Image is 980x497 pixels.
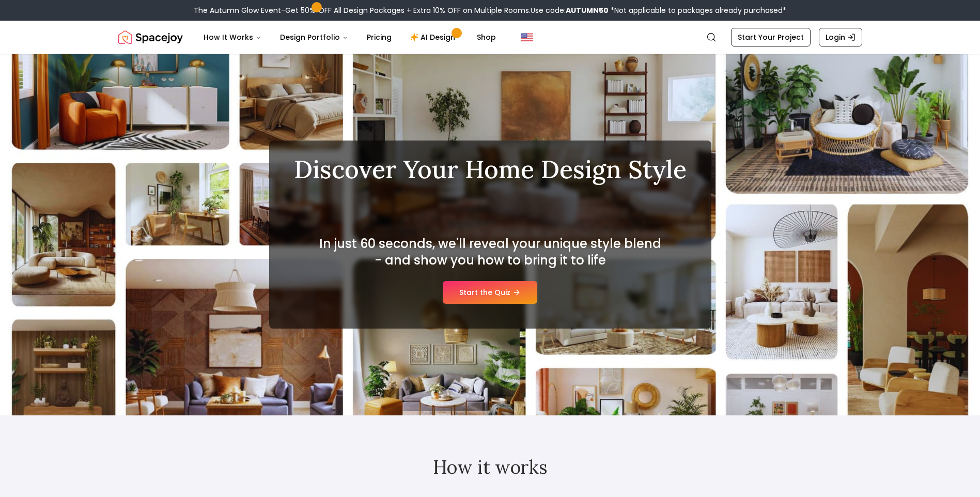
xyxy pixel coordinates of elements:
a: AI Design [402,27,466,48]
button: Design Portfolio [272,27,356,48]
b: AUTUMN50 [566,5,609,15]
a: Start Your Project [731,28,811,46]
img: United States [521,31,533,43]
nav: Global [118,21,862,54]
h1: Discover Your Home Design Style [294,157,687,182]
span: *Not applicable to packages already purchased* [609,5,786,15]
img: Spacejoy Logo [118,27,183,48]
a: Pricing [359,27,400,48]
nav: Main [195,27,504,48]
h2: In just 60 seconds, we'll reveal your unique style blend - and show you how to bring it to life [317,236,664,269]
h2: How it works [176,457,804,477]
a: Start the Quiz [443,281,537,304]
a: Shop [469,27,504,48]
button: How It Works [195,27,270,48]
div: The Autumn Glow Event-Get 50% OFF All Design Packages + Extra 10% OFF on Multiple Rooms. [194,5,786,15]
a: Login [819,28,862,46]
a: Spacejoy [118,27,183,48]
span: Use code: [531,5,609,15]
